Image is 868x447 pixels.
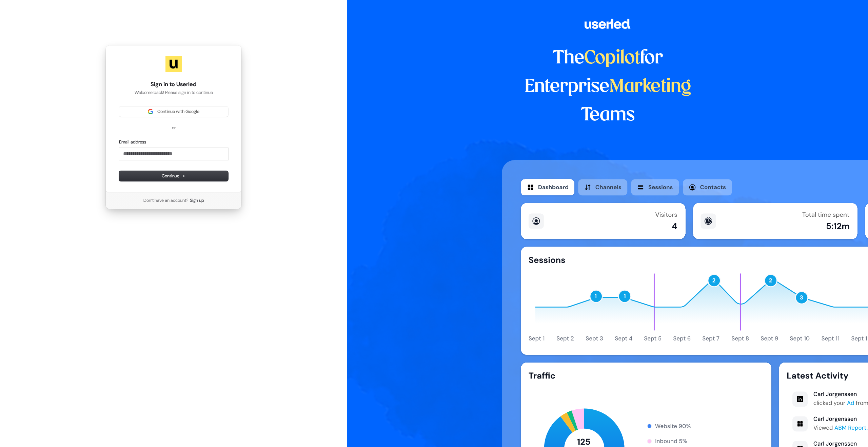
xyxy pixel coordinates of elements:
p: Welcome back! Please sign in to continue [119,90,228,96]
img: Userled [165,56,182,72]
span: Copilot [584,50,640,67]
button: Sign in with GoogleContinue with Google [119,106,228,117]
h1: The for Enterprise Teams [502,44,714,130]
button: Continue [119,171,228,181]
span: Continue with Google [157,109,199,115]
p: or [172,125,176,131]
span: Marketing [609,78,691,96]
a: Sign up [190,197,204,203]
img: Sign in with Google [148,109,153,114]
label: Email address [119,139,146,145]
span: Continue [162,173,185,179]
h1: Sign in to Userled [119,80,228,89]
span: Don’t have an account? [143,197,189,203]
